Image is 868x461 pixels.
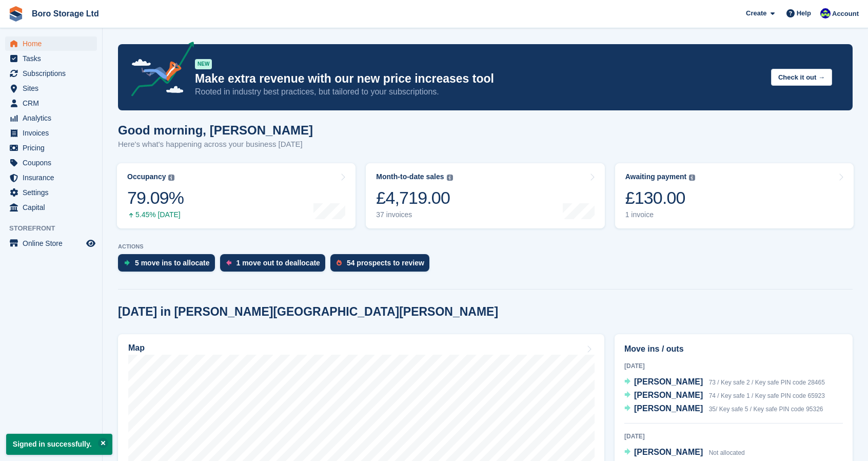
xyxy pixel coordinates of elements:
a: menu [5,96,97,110]
a: menu [5,111,97,125]
a: Awaiting payment £130.00 1 invoice [615,163,854,228]
span: Account [832,9,859,19]
img: Tobie Hillier [820,8,831,18]
a: 1 move out to deallocate [220,254,330,277]
a: [PERSON_NAME] 73 / Key safe 2 / Key safe PIN code 28465 [624,376,825,389]
h2: Map [128,343,145,353]
a: menu [5,156,97,170]
span: Invoices [23,126,84,140]
span: Not allocated [709,449,745,456]
a: menu [5,170,97,185]
span: 35/ Key safe 5 / Key safe PIN code 95326 [709,406,823,413]
div: Occupancy [127,172,166,181]
a: Boro Storage Ltd [28,5,103,22]
span: [PERSON_NAME] [634,448,703,456]
div: 1 invoice [625,210,696,219]
div: £130.00 [625,187,696,208]
span: Help [797,8,811,18]
div: Awaiting payment [625,172,687,181]
div: 37 invoices [376,210,452,219]
img: stora-icon-8386f47178a22dfd0bd8f6a31ec36ba5ce8667c1dd55bd0f319d3a0aa187defe.svg [8,6,24,22]
a: menu [5,81,97,95]
a: menu [5,36,97,51]
p: Here's what's happening across your business [DATE] [118,139,313,150]
a: [PERSON_NAME] 74 / Key safe 1 / Key safe PIN code 65923 [624,389,825,402]
p: Make extra revenue with our new price increases tool [195,71,763,86]
span: Create [746,8,766,18]
span: Coupons [23,156,84,170]
span: Analytics [23,111,84,125]
p: Signed in successfully. [6,434,112,455]
div: 54 prospects to review [347,259,424,267]
img: icon-info-grey-7440780725fd019a000dd9b08b2336e03edf1995a4989e88bcd33f0948082b44.svg [689,175,695,181]
span: Pricing [23,141,84,155]
a: menu [5,236,97,251]
img: icon-info-grey-7440780725fd019a000dd9b08b2336e03edf1995a4989e88bcd33f0948082b44.svg [447,175,453,181]
span: Home [23,36,84,51]
p: Rooted in industry best practices, but tailored to your subscriptions. [195,86,763,98]
h2: Move ins / outs [624,343,843,355]
div: [DATE] [624,432,843,441]
a: [PERSON_NAME] 35/ Key safe 5 / Key safe PIN code 95326 [624,402,823,416]
a: menu [5,141,97,155]
span: 74 / Key safe 1 / Key safe PIN code 65923 [709,392,825,399]
h2: [DATE] in [PERSON_NAME][GEOGRAPHIC_DATA][PERSON_NAME] [118,305,498,319]
span: Capital [23,200,84,215]
a: Occupancy 79.09% 5.45% [DATE] [117,163,356,228]
div: NEW [195,59,212,69]
span: Insurance [23,170,84,185]
div: [DATE] [624,361,843,371]
span: Sites [23,81,84,95]
span: Tasks [23,51,84,66]
span: Subscriptions [23,66,84,81]
p: ACTIONS [118,243,853,250]
span: [PERSON_NAME] [634,404,703,413]
span: Storefront [9,223,102,234]
a: 5 move ins to allocate [118,254,220,277]
span: [PERSON_NAME] [634,391,703,399]
a: menu [5,200,97,215]
a: Month-to-date sales £4,719.00 37 invoices [366,163,604,228]
span: [PERSON_NAME] [634,377,703,386]
a: menu [5,126,97,140]
div: 79.09% [127,187,184,208]
a: 54 prospects to review [330,254,435,277]
a: [PERSON_NAME] Not allocated [624,446,745,459]
div: 5.45% [DATE] [127,210,184,219]
div: 1 move out to deallocate [236,259,320,267]
span: 73 / Key safe 2 / Key safe PIN code 28465 [709,379,825,386]
a: menu [5,185,97,200]
span: CRM [23,96,84,110]
div: Month-to-date sales [376,172,444,181]
span: Settings [23,185,84,200]
a: Preview store [85,237,97,249]
span: Online Store [23,236,84,251]
img: price-adjustments-announcement-icon-8257ccfd72463d97f412b2fc003d46551f7dbcb40ab6d574587a9cd5c0d94... [123,42,194,100]
div: £4,719.00 [376,187,452,208]
img: move_outs_to_deallocate_icon-f764333ba52eb49d3ac5e1228854f67142a1ed5810a6f6cc68b1a99e826820c5.svg [226,260,231,266]
button: Check it out → [771,69,832,86]
h1: Good morning, [PERSON_NAME] [118,123,313,137]
img: prospect-51fa495bee0391a8d652442698ab0144808aea92771e9ea1ae160a38d050c398.svg [337,260,342,266]
img: icon-info-grey-7440780725fd019a000dd9b08b2336e03edf1995a4989e88bcd33f0948082b44.svg [168,175,174,181]
a: menu [5,51,97,66]
img: move_ins_to_allocate_icon-fdf77a2bb77ea45bf5b3d319d69a93e2d87916cf1d5bf7949dd705db3b84f3ca.svg [124,260,130,266]
div: 5 move ins to allocate [135,259,210,267]
a: menu [5,66,97,81]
